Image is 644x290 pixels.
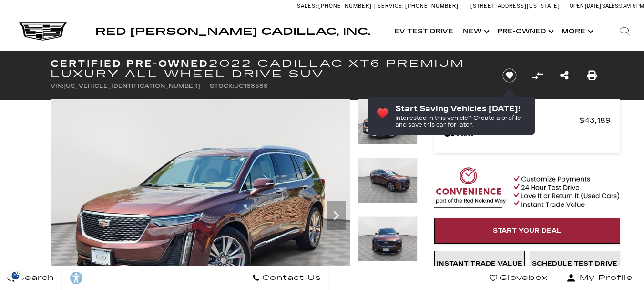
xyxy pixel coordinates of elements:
[482,266,555,290] a: Glovebox
[51,58,209,69] strong: Certified Pre-Owned
[576,271,633,285] span: My Profile
[530,68,544,83] button: Compare vehicle
[19,22,67,41] img: Cadillac Dark Logo with Cadillac White Text
[579,114,611,127] span: $43,189
[499,68,520,83] button: Save vehicle
[358,158,418,203] img: Certified Used 2022 Rosewood Metallic Cadillac Premium Luxury image 2
[555,266,644,290] button: Open user profile menu
[560,69,569,82] a: Share this Certified Pre-Owned 2022 Cadillac XT6 Premium Luxury All Wheel Drive SUV
[297,3,374,9] a: Sales: [PHONE_NUMBER]
[5,270,27,280] img: Opt-Out Icon
[458,12,492,51] a: New
[389,12,458,51] a: EV Test Drive
[260,271,321,285] span: Contact Us
[15,271,54,285] span: Search
[493,227,562,235] span: Start Your Deal
[5,270,27,280] section: Click to Open Cookie Consent Modal
[405,3,459,9] span: [PHONE_NUMBER]
[557,12,596,51] button: More
[497,271,548,285] span: Glovebox
[95,26,370,37] span: Red [PERSON_NAME] Cadillac, Inc.
[95,27,370,36] a: Red [PERSON_NAME] Cadillac, Inc.
[530,251,620,277] a: Schedule Test Drive
[358,99,418,144] img: Certified Used 2022 Rosewood Metallic Cadillac Premium Luxury image 1
[51,83,63,89] span: VIN:
[619,3,644,9] span: 9 AM-6 PM
[245,266,329,290] a: Contact Us
[532,260,617,268] span: Schedule Test Drive
[378,3,404,9] span: Service:
[437,260,522,268] span: Instant Trade Value
[297,3,317,9] span: Sales:
[318,3,372,9] span: [PHONE_NUMBER]
[587,69,597,82] a: Print this Certified Pre-Owned 2022 Cadillac XT6 Premium Luxury All Wheel Drive SUV
[374,3,461,9] a: Service: [PHONE_NUMBER]
[234,83,268,89] span: UC168588
[210,83,234,89] span: Stock:
[358,216,418,262] img: Certified Used 2022 Rosewood Metallic Cadillac Premium Luxury image 3
[444,127,611,140] a: Details
[327,201,346,230] div: Next
[470,3,560,9] a: [STREET_ADDRESS][US_STATE]
[434,218,620,244] a: Start Your Deal
[51,58,487,79] h1: 2022 Cadillac XT6 Premium Luxury All Wheel Drive SUV
[602,3,619,9] span: Sales:
[444,114,579,127] span: Red [PERSON_NAME]
[444,114,611,127] a: Red [PERSON_NAME] $43,189
[63,83,200,89] span: [US_VEHICLE_IDENTIFICATION_NUMBER]
[492,12,557,51] a: Pre-Owned
[570,3,601,9] span: Open [DATE]
[434,251,525,277] a: Instant Trade Value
